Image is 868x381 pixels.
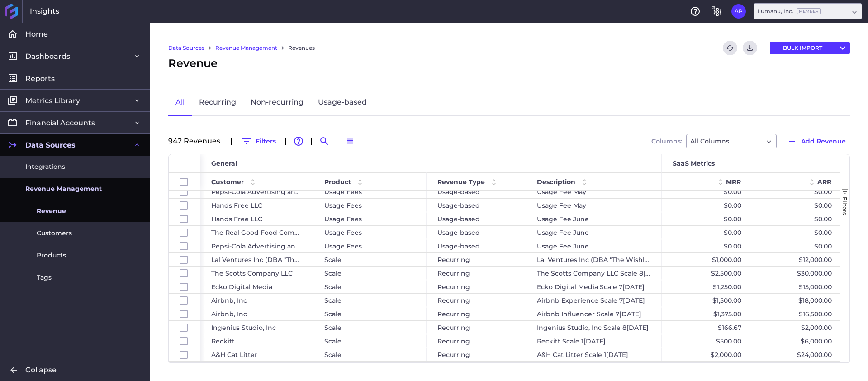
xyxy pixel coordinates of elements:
[427,267,526,280] div: Recurring
[211,240,303,252] span: Pepsi-Cola Advertising and Marketing, Inc.
[662,294,752,307] div: $1,500.00
[324,240,362,252] span: Usage Fees
[324,199,362,212] span: Usage Fees
[427,185,526,198] div: Usage-based
[169,280,200,294] div: Press SPACE to select this row.
[427,199,526,212] div: Usage-based
[168,138,226,145] div: 942 Revenue s
[211,199,262,212] span: Hands Free LLC
[526,348,662,361] div: A&H Cat Litter Scale 1[DATE]
[211,281,272,293] span: Ecko Digital Media
[169,212,200,226] div: Press SPACE to select this row.
[526,280,662,293] div: Ecko Digital Media Scale 7[DATE]
[324,335,342,348] span: Scale
[526,239,662,252] div: Usage Fee June
[686,134,777,148] div: Dropdown select
[662,199,752,212] div: $0.00
[526,226,662,239] div: Usage Fee June
[662,321,752,334] div: $166.67
[437,178,485,186] span: Revenue Type
[237,134,280,148] button: Filters
[526,267,662,280] div: The Scotts Company LLC Scale 8[DATE]
[37,229,72,238] span: Customers
[673,159,715,167] span: SaaS Metrics
[324,253,342,266] span: Scale
[324,213,362,225] span: Usage Fees
[25,96,80,105] span: Metrics Library
[427,212,526,225] div: Usage-based
[324,348,342,361] span: Scale
[288,44,315,52] a: Revenues
[526,307,662,320] div: Airbnb Influencer Scale 7[DATE]
[752,253,843,266] div: $12,000.00
[662,212,752,225] div: $0.00
[801,136,846,146] span: Add Revenue
[537,178,575,186] span: Description
[710,4,724,19] button: General Settings
[211,308,247,320] span: Airbnb, Inc
[752,267,843,280] div: $30,000.00
[324,267,342,280] span: Scale
[25,162,65,171] span: Integrations
[752,239,843,252] div: $0.00
[526,212,662,225] div: Usage Fee June
[726,178,741,186] span: MRR
[211,335,235,348] span: Reckitt
[817,178,831,186] span: ARR
[215,44,277,52] a: Revenue Management
[526,185,662,198] div: Usage Fee May
[841,197,849,215] span: Filters
[662,348,752,361] div: $2,000.00
[752,334,843,348] div: $6,000.00
[324,281,342,293] span: Scale
[731,4,746,19] button: User Menu
[752,199,843,212] div: $0.00
[169,226,200,239] div: Press SPACE to select this row.
[752,185,843,198] div: $0.00
[169,185,200,199] div: Press SPACE to select this row.
[211,253,303,266] span: Lal Ventures Inc (DBA "The Wishly Group")
[211,348,257,361] span: A&H Cat Litter
[526,321,662,334] div: Ingenius Studio, Inc Scale 8[DATE]
[752,321,843,334] div: $2,000.00
[427,334,526,348] div: Recurring
[25,29,48,39] span: Home
[311,90,374,116] a: Usage-based
[25,52,70,61] span: Dashboards
[662,307,752,320] div: $1,375.00
[168,44,204,52] a: Data Sources
[723,41,737,55] button: Refresh
[427,294,526,307] div: Recurring
[324,178,351,186] span: Product
[25,140,76,150] span: Data Sources
[752,280,843,293] div: $15,000.00
[211,178,244,186] span: Customer
[169,253,200,267] div: Press SPACE to select this row.
[662,239,752,252] div: $0.00
[427,348,526,361] div: Recurring
[662,226,752,239] div: $0.00
[427,280,526,293] div: Recurring
[317,134,332,148] button: Search by
[192,90,243,116] a: Recurring
[752,348,843,361] div: $24,000.00
[427,226,526,239] div: Usage-based
[324,308,342,320] span: Scale
[169,294,200,307] div: Press SPACE to select this row.
[743,41,757,55] button: Download
[662,267,752,280] div: $2,500.00
[324,321,342,334] span: Scale
[427,321,526,334] div: Recurring
[169,348,200,362] div: Press SPACE to select this row.
[168,55,218,71] span: Revenue
[169,267,200,280] div: Press SPACE to select this row.
[211,213,262,225] span: Hands Free LLC
[797,8,821,14] ins: Member
[211,267,293,280] span: The Scotts Company LLC
[752,226,843,239] div: $0.00
[662,280,752,293] div: $1,250.00
[770,42,835,54] button: BULK IMPORT
[169,199,200,212] div: Press SPACE to select this row.
[243,90,311,116] a: Non-recurring
[169,334,200,348] div: Press SPACE to select this row.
